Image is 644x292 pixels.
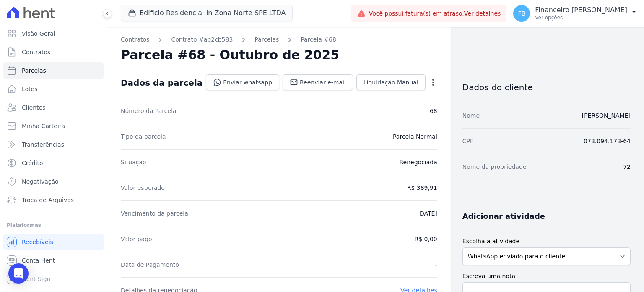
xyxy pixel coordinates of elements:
dt: Tipo da parcela [121,132,166,141]
h3: Adicionar atividade [462,211,545,221]
span: Reenviar e-mail [300,78,346,87]
a: Transferências [3,136,104,153]
a: Enviar whatsapp [206,74,279,90]
a: Ver detalhes [464,10,501,17]
span: Transferências [22,140,64,149]
button: FB Financeiro [PERSON_NAME] Ver opções [506,2,644,25]
span: Negativação [22,177,59,186]
p: Financeiro [PERSON_NAME] [535,6,627,14]
dt: Situação [121,158,146,166]
span: Contratos [22,48,50,56]
dd: - [435,260,437,269]
dt: Valor pago [121,235,152,243]
a: Minha Carteira [3,118,104,134]
span: Crédito [22,159,43,167]
a: Conta Hent [3,252,104,269]
a: Crédito [3,155,104,171]
dt: Nome [462,111,480,120]
nav: Breadcrumb [121,35,437,44]
dt: Data de Pagamento [121,260,179,269]
span: Lotes [22,85,38,93]
div: Plataformas [7,220,100,230]
span: Clientes [22,103,45,112]
dt: Nome da propriedade [462,163,527,171]
span: Visão Geral [22,29,55,38]
dt: Vencimento da parcela [121,209,188,218]
label: Escolha a atividade [462,237,631,246]
dd: R$ 0,00 [415,235,437,243]
dd: Renegociada [399,158,437,166]
dt: Valor esperado [121,184,165,192]
a: Parcelas [254,35,279,44]
div: Open Intercom Messenger [8,263,29,284]
span: Parcelas [22,66,46,75]
a: Reenviar e-mail [283,74,353,90]
span: Minha Carteira [22,122,65,130]
dd: R$ 389,91 [407,184,437,192]
h2: Parcela #68 - Outubro de 2025 [121,47,339,63]
dd: [DATE] [417,209,437,218]
dt: Número da Parcela [121,107,177,115]
a: Parcelas [3,62,104,79]
a: Troca de Arquivos [3,192,104,208]
dd: Parcela Normal [393,132,437,141]
span: Recebíveis [22,238,53,246]
a: Contratos [121,35,149,44]
a: Negativação [3,173,104,190]
a: Visão Geral [3,25,104,42]
div: Dados da parcela [121,78,203,88]
span: Você possui fatura(s) em atraso. [369,9,501,18]
dd: 72 [623,163,631,171]
button: Edificio Residencial In Zona Norte SPE LTDA [121,5,293,21]
span: Troca de Arquivos [22,196,74,204]
dd: 68 [430,107,437,115]
dt: CPF [462,137,473,145]
dd: 073.094.173-64 [584,137,631,145]
a: [PERSON_NAME] [582,112,631,119]
a: Clientes [3,99,104,116]
a: Parcela #68 [301,35,336,44]
a: Contrato #ab2cb583 [171,35,233,44]
a: Recebíveis [3,234,104,250]
p: Ver opções [535,14,627,21]
span: Liquidação Manual [364,78,418,87]
h3: Dados do cliente [462,82,631,92]
span: Conta Hent [22,256,55,265]
a: Liquidação Manual [356,74,426,90]
a: Contratos [3,44,104,61]
span: FB [518,11,525,16]
label: Escreva uma nota [462,272,631,281]
a: Lotes [3,81,104,97]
